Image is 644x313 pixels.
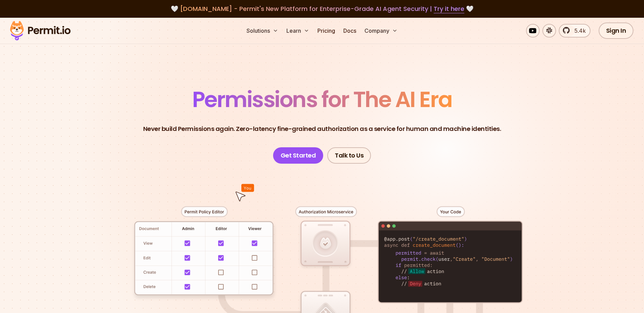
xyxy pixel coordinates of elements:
[434,4,464,13] a: Try it here
[362,24,400,38] button: Company
[327,147,371,164] a: Talk to Us
[16,4,628,14] div: 🤍 🤍
[192,84,452,115] span: Permissions for The AI Era
[7,19,74,42] img: Permit logo
[599,23,634,39] a: Sign In
[180,4,464,13] span: [DOMAIN_NAME] - Permit's New Platform for Enterprise-Grade AI Agent Security |
[315,24,338,38] a: Pricing
[284,24,312,38] button: Learn
[244,24,281,38] button: Solutions
[273,147,324,164] a: Get Started
[570,27,586,35] span: 5.4k
[143,124,501,134] p: Never build Permissions again. Zero-latency fine-grained authorization as a service for human and...
[559,24,590,38] a: 5.4k
[341,24,359,38] a: Docs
